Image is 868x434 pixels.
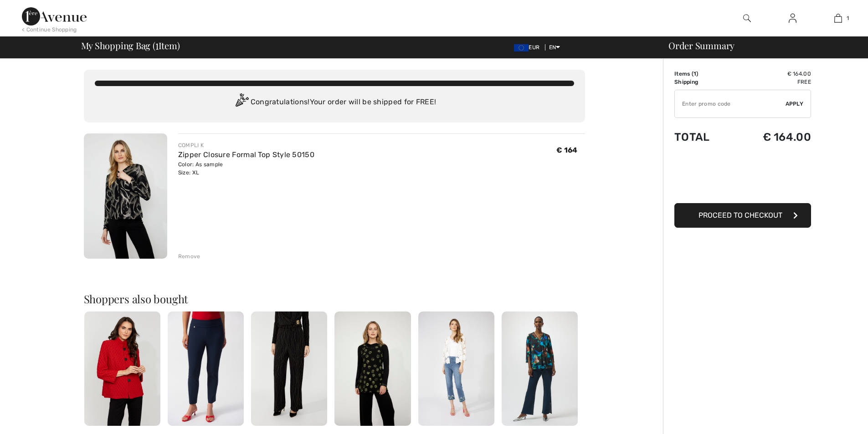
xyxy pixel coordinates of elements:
span: € 164 [556,146,578,154]
img: My Bag [834,13,842,24]
img: My Info [789,13,796,24]
td: Free [732,78,811,86]
img: Relaxed Fit V-Neck Top Style 254204 [502,311,578,426]
td: € 164.00 [732,70,811,78]
img: Congratulation2.svg [232,93,251,112]
span: EN [549,44,560,51]
iframe: PayPal [674,153,811,200]
img: Slim Ankle-Length Trousers Style 251256 [168,311,244,426]
td: Items ( ) [674,70,732,78]
img: 1ère Avenue [22,7,87,26]
div: COMPLI K [178,141,314,149]
td: € 164.00 [732,122,811,153]
td: Total [674,122,732,153]
button: Proceed to Checkout [674,203,811,228]
h2: Shoppers also bought [84,293,585,304]
a: Zipper Closure Formal Top Style 50150 [178,150,314,159]
div: Congratulations! Your order will be shipped for FREE! [95,93,574,112]
a: Sign In [781,13,804,24]
span: EUR [514,44,543,51]
input: Promo code [675,90,786,117]
span: 1 [155,39,159,51]
img: Floral Embroidered Cropped Jeans Style 251587 [418,311,494,426]
div: Remove [178,252,200,260]
div: Color: As sample Size: XL [178,160,314,177]
img: Embellished Mid-Rise Trousers Style 254295 [251,311,327,426]
img: Zipper Closure Formal Top Style 50150 [84,133,167,259]
img: Mock Neck Dotted Casual Top Style 75140 [334,311,411,426]
a: 1 [816,13,860,24]
span: Apply [786,100,804,108]
span: 1 [847,14,849,22]
img: Collared Long-Sleeve Shirt Style 75181 [84,311,160,426]
div: < Continue Shopping [22,26,77,34]
span: My Shopping Bag ( Item) [81,41,180,50]
td: Shipping [674,78,732,86]
div: Order Summary [657,41,863,50]
span: 1 [693,71,696,77]
span: Proceed to Checkout [699,211,782,220]
img: search the website [743,13,751,24]
img: Euro [514,44,529,51]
